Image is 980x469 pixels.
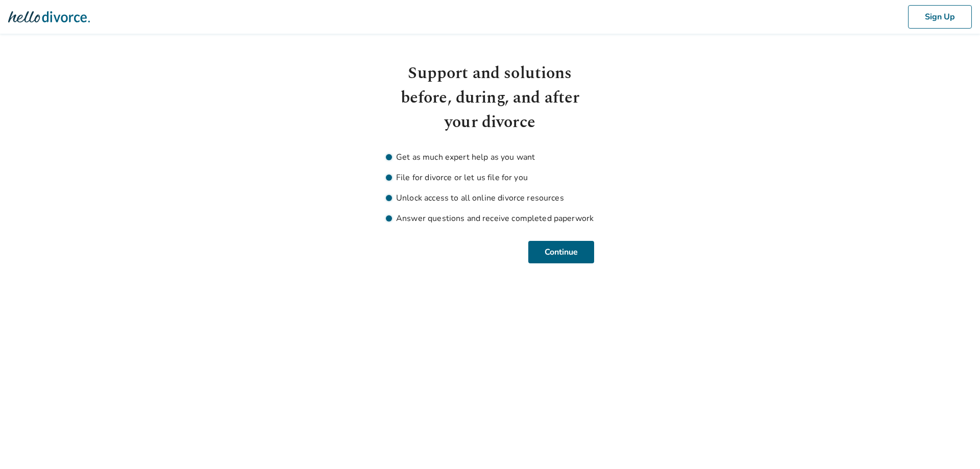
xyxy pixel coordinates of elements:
li: Get as much expert help as you want [386,151,594,163]
img: Hello Divorce Logo [8,7,90,27]
h1: Support and solutions before, during, and after your divorce [386,61,594,135]
button: Sign Up [908,5,972,29]
button: Continue [528,241,594,263]
iframe: Chat Widget [929,420,980,469]
li: File for divorce or let us file for you [386,171,594,184]
li: Unlock access to all online divorce resources [386,192,594,204]
li: Answer questions and receive completed paperwork [386,212,594,225]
